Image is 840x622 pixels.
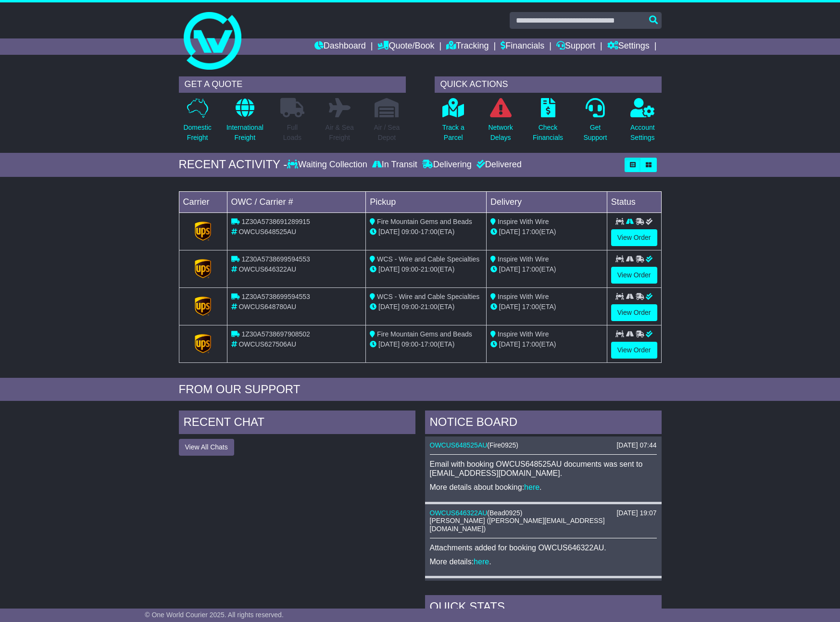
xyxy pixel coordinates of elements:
[370,339,482,349] div: - (ETA)
[241,218,310,225] span: 1Z30A5738691289915
[377,293,479,300] span: WCS - Wire and Cable Specialties
[378,265,400,273] span: [DATE]
[498,255,549,263] span: Inspire With Wire
[195,222,211,241] img: GetCarrierServiceLogo
[238,265,296,273] span: OWCUS646322AU
[421,265,438,273] span: 21:00
[314,38,366,55] a: Dashboard
[401,228,418,236] span: 09:00
[522,340,539,348] span: 17:00
[488,123,513,143] p: Network Delays
[238,303,296,311] span: OWCUS648780AU
[490,302,603,312] div: (ETA)
[630,123,655,143] p: Account Settings
[489,509,520,517] span: Bead0925
[238,340,296,348] span: OWCUS627506AU
[430,509,488,517] a: OWCUS646322AU
[611,342,657,359] a: View Order
[430,441,488,449] a: OWCUS648525AU
[607,191,661,212] td: Status
[241,255,310,263] span: 1Z30A5738699594553
[499,303,520,311] span: [DATE]
[425,595,662,621] div: Quick Stats
[630,98,655,148] a: AccountSettings
[611,304,657,321] a: View Order
[430,557,657,566] p: More details: .
[179,158,288,172] div: RECENT ACTIVITY -
[533,123,563,143] p: Check Financials
[499,228,520,236] span: [DATE]
[430,543,657,552] p: Attachments added for booking OWCUS646322AU.
[401,303,418,311] span: 09:00
[488,98,513,148] a: NetworkDelays
[195,297,211,316] img: GetCarrierServiceLogo
[524,483,539,491] a: here
[183,123,211,143] p: Domestic Freight
[370,302,482,312] div: - (ETA)
[616,441,656,449] div: [DATE] 07:44
[499,340,520,348] span: [DATE]
[430,483,657,492] p: More details about booking: .
[377,38,434,55] a: Quote/Book
[430,517,605,533] span: [PERSON_NAME] ([PERSON_NAME][EMAIL_ADDRESS][DOMAIN_NAME])
[446,38,489,55] a: Tracking
[401,265,418,273] span: 09:00
[238,228,296,236] span: OWCUS648525AU
[241,293,310,300] span: 1Z30A5738699594553
[498,330,549,338] span: Inspire With Wire
[522,303,539,311] span: 17:00
[486,191,607,212] td: Delivery
[145,611,284,619] span: © One World Courier 2025. All rights reserved.
[556,38,595,55] a: Support
[370,264,482,274] div: - (ETA)
[474,160,522,170] div: Delivered
[377,255,479,263] span: WCS - Wire and Cable Specialties
[420,160,474,170] div: Delivering
[501,38,544,55] a: Financials
[474,558,489,566] a: here
[366,191,487,212] td: Pickup
[435,76,662,93] div: QUICK ACTIONS
[378,303,400,311] span: [DATE]
[607,38,650,55] a: Settings
[490,227,603,237] div: (ETA)
[425,411,662,436] div: NOTICE BOARD
[280,123,304,143] p: Full Loads
[195,334,211,353] img: GetCarrierServiceLogo
[499,265,520,273] span: [DATE]
[421,340,438,348] span: 17:00
[377,330,472,338] span: Fire Mountain Gems and Beads
[377,218,472,225] span: Fire Mountain Gems and Beads
[226,123,263,143] p: International Freight
[326,123,354,143] p: Air & Sea Freight
[490,264,603,274] div: (ETA)
[522,265,539,273] span: 17:00
[498,218,549,225] span: Inspire With Wire
[179,383,662,397] div: FROM OUR SUPPORT
[241,330,310,338] span: 1Z30A5738697908502
[374,123,400,143] p: Air / Sea Depot
[421,303,438,311] span: 21:00
[179,439,234,456] button: View All Chats
[179,191,227,212] td: Carrier
[522,228,539,236] span: 17:00
[430,441,657,449] div: ( )
[532,98,564,148] a: CheckFinancials
[489,441,516,449] span: Fire0925
[611,267,657,284] a: View Order
[195,259,211,278] img: GetCarrierServiceLogo
[226,98,264,148] a: InternationalFreight
[442,98,465,148] a: Track aParcel
[490,339,603,349] div: (ETA)
[498,293,549,300] span: Inspire With Wire
[430,509,657,517] div: ( )
[421,228,438,236] span: 17:00
[583,98,607,148] a: GetSupport
[583,123,607,143] p: Get Support
[287,160,369,170] div: Waiting Collection
[401,340,418,348] span: 09:00
[179,411,415,436] div: RECENT CHAT
[179,76,406,93] div: GET A QUOTE
[183,98,212,148] a: DomesticFreight
[227,191,366,212] td: OWC / Carrier #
